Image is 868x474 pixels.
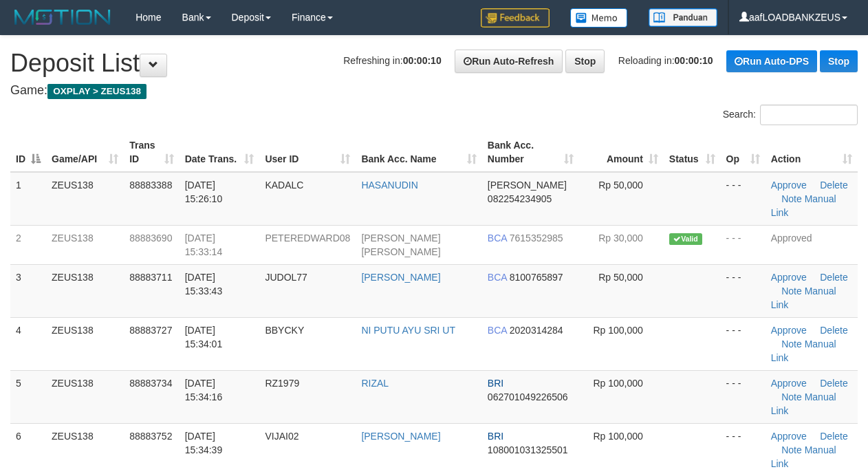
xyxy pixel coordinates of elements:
[455,50,563,73] a: Run Auto-Refresh
[481,8,550,28] img: Feedback.jpg
[721,172,766,226] td: - - -
[579,133,664,172] th: Amount: activate to sort column ascending
[46,317,124,370] td: ZEUS138
[265,325,304,336] span: BBYCKY
[46,172,124,226] td: ZEUS138
[618,55,713,66] span: Reloading in:
[510,325,563,336] span: Copy 2020314284 to clipboard
[781,286,802,297] a: Note
[361,325,455,336] a: NI PUTU AYU SRI UT
[771,378,807,389] a: Approve
[361,272,440,283] a: [PERSON_NAME]
[361,180,417,191] a: HASANUDIN
[46,370,124,423] td: ZEUS138
[726,50,817,72] a: Run Auto-DPS
[185,233,223,257] span: [DATE] 15:33:14
[488,391,568,402] span: Copy 062701049226506 to clipboard
[265,272,307,283] span: JUDOL77
[820,378,847,389] a: Delete
[356,133,481,172] th: Bank Acc. Name: activate to sort column ascending
[570,8,628,28] img: Button%20Memo.svg
[488,233,507,244] span: BCA
[46,264,124,317] td: ZEUS138
[129,180,172,191] span: 88883388
[10,7,115,28] img: MOTION_logo.png
[124,133,180,172] th: Trans ID: activate to sort column ascending
[47,84,147,99] span: OXPLAY > ZEUS138
[265,378,299,389] span: RZ1979
[771,325,807,336] a: Approve
[129,233,172,244] span: 88883690
[771,444,836,469] a: Manual Link
[649,8,717,27] img: panduan.png
[771,193,836,218] a: Manual Link
[488,325,507,336] span: BCA
[781,391,802,402] a: Note
[265,431,299,442] span: VIJAI02
[781,444,802,455] a: Note
[771,180,807,191] a: Approve
[129,272,172,283] span: 88883711
[760,105,858,125] input: Search:
[265,180,303,191] span: KADALC
[565,50,605,73] a: Stop
[721,133,766,172] th: Op: activate to sort column ascending
[488,180,567,191] span: [PERSON_NAME]
[721,264,766,317] td: - - -
[343,55,441,66] span: Refreshing in:
[10,172,46,226] td: 1
[185,180,223,204] span: [DATE] 15:26:10
[766,133,858,172] th: Action: activate to sort column ascending
[185,325,223,349] span: [DATE] 15:34:01
[593,431,642,442] span: Rp 100,000
[669,233,702,245] span: Valid transaction
[129,431,172,442] span: 88883752
[510,233,563,244] span: Copy 7615352985 to clipboard
[488,378,503,389] span: BRI
[482,133,579,172] th: Bank Acc. Number: activate to sort column ascending
[721,370,766,423] td: - - -
[46,225,124,264] td: ZEUS138
[488,431,503,442] span: BRI
[185,378,223,402] span: [DATE] 15:34:16
[781,338,802,349] a: Note
[598,233,643,244] span: Rp 30,000
[185,431,223,455] span: [DATE] 15:34:39
[10,264,46,317] td: 3
[820,325,847,336] a: Delete
[361,378,389,389] a: RIZAL
[675,55,713,66] strong: 00:00:10
[598,272,643,283] span: Rp 50,000
[361,431,440,442] a: [PERSON_NAME]
[820,431,847,442] a: Delete
[598,180,643,191] span: Rp 50,000
[771,338,836,363] a: Manual Link
[488,193,552,204] span: Copy 082254234905 to clipboard
[593,325,642,336] span: Rp 100,000
[820,180,847,191] a: Delete
[593,378,642,389] span: Rp 100,000
[265,233,350,244] span: PETEREDWARD08
[820,272,847,283] a: Delete
[771,286,836,310] a: Manual Link
[766,225,858,264] td: Approved
[488,272,507,283] span: BCA
[129,325,172,336] span: 88883727
[129,378,172,389] span: 88883734
[771,431,807,442] a: Approve
[10,50,858,77] h1: Deposit List
[488,444,568,455] span: Copy 108001031325501 to clipboard
[721,225,766,264] td: - - -
[46,133,124,172] th: Game/API: activate to sort column ascending
[10,225,46,264] td: 2
[10,84,858,98] h4: Game:
[361,233,440,257] a: [PERSON_NAME] [PERSON_NAME]
[10,133,46,172] th: ID: activate to sort column descending
[781,193,802,204] a: Note
[664,133,721,172] th: Status: activate to sort column ascending
[185,272,223,297] span: [DATE] 15:33:43
[403,55,442,66] strong: 00:00:10
[259,133,356,172] th: User ID: activate to sort column ascending
[723,105,858,125] label: Search:
[820,50,858,72] a: Stop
